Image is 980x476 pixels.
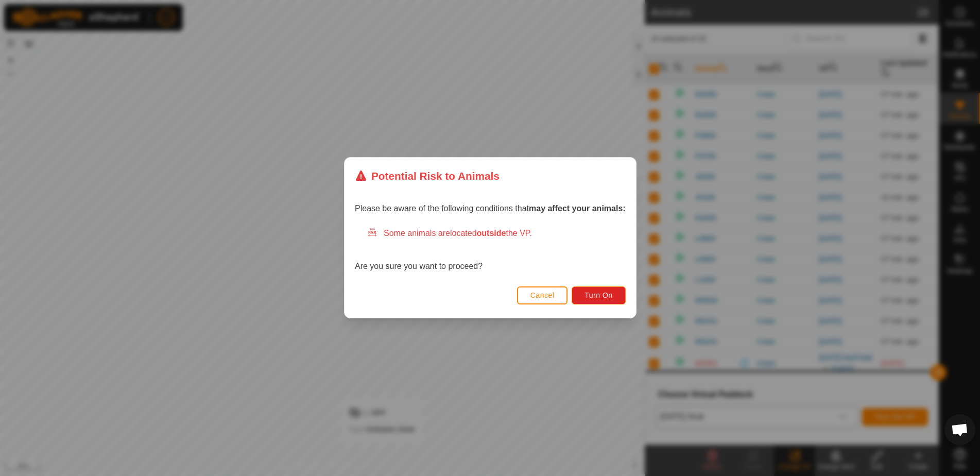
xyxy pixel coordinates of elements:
span: Cancel [530,292,554,300]
strong: outside [476,229,506,238]
strong: may affect your animals: [529,205,626,213]
div: Potential Risk to Animals [355,168,500,184]
div: Some animals are [367,228,626,240]
button: Turn On [572,286,625,304]
button: Cancel [517,286,568,304]
span: located the VP. [450,229,532,238]
div: Open chat [944,414,975,445]
span: Turn On [584,292,612,300]
div: Are you sure you want to proceed? [355,228,626,273]
span: Please be aware of the following conditions that [355,205,626,213]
